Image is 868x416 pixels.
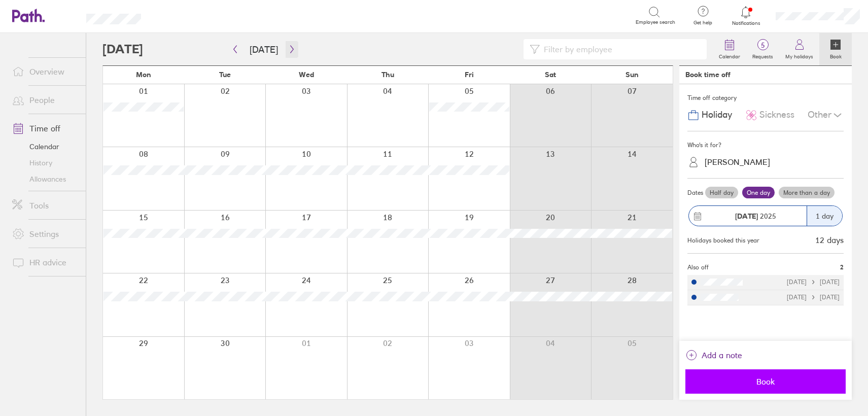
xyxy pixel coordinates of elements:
[636,19,675,25] span: Employee search
[219,71,231,79] span: Tue
[692,377,839,386] span: Book
[4,171,86,187] a: Allowances
[759,110,794,120] span: Sickness
[465,71,474,79] span: Fri
[136,71,151,79] span: Mon
[815,235,844,245] div: 12 days
[787,294,840,301] div: [DATE] [DATE]
[702,110,732,120] span: Holiday
[779,33,819,65] a: My holidays
[4,252,86,272] a: HR advice
[4,155,86,171] a: History
[730,5,762,26] a: Notifications
[742,187,775,199] label: One day
[808,106,844,125] div: Other
[746,51,779,60] label: Requests
[746,41,779,49] span: 5
[299,71,314,79] span: Wed
[686,20,719,26] span: Get help
[685,71,731,79] div: Book time off
[705,187,738,199] label: Half day
[702,347,742,363] span: Add a note
[4,118,86,138] a: Time off
[819,33,852,65] a: Book
[687,264,709,271] span: Also off
[687,90,844,106] div: Time off category
[824,51,848,60] label: Book
[687,137,844,153] div: Who's it for?
[779,187,835,199] label: More than a day
[730,20,762,26] span: Notifications
[4,224,86,244] a: Settings
[540,40,701,59] input: Filter by employee
[381,71,394,79] span: Thu
[713,51,746,60] label: Calendar
[705,157,770,167] div: [PERSON_NAME]
[4,90,86,110] a: People
[779,51,819,60] label: My holidays
[735,212,776,220] span: 2025
[4,61,86,82] a: Overview
[685,347,742,363] button: Add a note
[685,369,846,394] button: Book
[746,33,779,65] a: 5Requests
[840,264,844,271] span: 2
[545,71,556,79] span: Sat
[687,237,759,244] div: Holidays booked this year
[687,200,844,231] button: [DATE] 20251 day
[787,279,840,286] div: [DATE] [DATE]
[241,41,286,58] button: [DATE]
[4,138,86,155] a: Calendar
[168,11,194,20] div: Search
[713,33,746,65] a: Calendar
[626,71,639,79] span: Sun
[687,189,703,196] span: Dates
[807,206,842,226] div: 1 day
[735,212,758,221] strong: [DATE]
[4,195,86,216] a: Tools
